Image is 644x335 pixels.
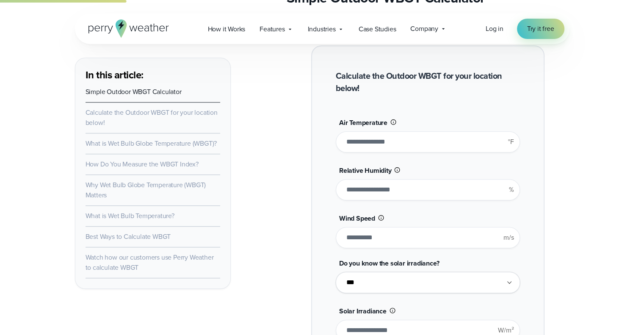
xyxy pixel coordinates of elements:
[201,20,253,38] a: How it Works
[517,19,564,39] a: Try it free
[86,180,206,200] a: Why Wet Bulb Globe Temperature (WBGT) Matters
[86,108,218,127] a: Calculate the Outdoor WBGT for your location below!
[86,211,174,221] a: What is Wet Bulb Temperature?
[86,252,214,272] a: Watch how our customers use Perry Weather to calculate WBGT
[339,258,439,268] span: Do you know the solar irradiance?
[486,24,503,34] a: Log in
[339,166,392,175] span: Relative Humidity
[208,24,246,34] span: How it Works
[287,11,569,32] p: Our outdoor WBGT calculator helps you automatically measure the wet bulb globe temperature quickl...
[86,68,220,82] h3: In this article:
[351,20,404,38] a: Case Studies
[527,24,554,34] span: Try it free
[260,24,285,34] span: Features
[86,138,217,148] a: What is Wet Bulb Globe Temperature (WBGT)?
[410,24,438,34] span: Company
[86,87,182,97] a: Simple Outdoor WBGT Calculator
[339,306,387,316] span: Solar Irradiance
[336,70,520,94] h2: Calculate the Outdoor WBGT for your location below!
[359,24,396,34] span: Case Studies
[308,24,336,34] span: Industries
[339,213,375,223] span: Wind Speed
[86,159,199,169] a: How Do You Measure the WBGT Index?
[86,232,171,241] a: Best Ways to Calculate WBGT
[339,118,387,127] span: Air Temperature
